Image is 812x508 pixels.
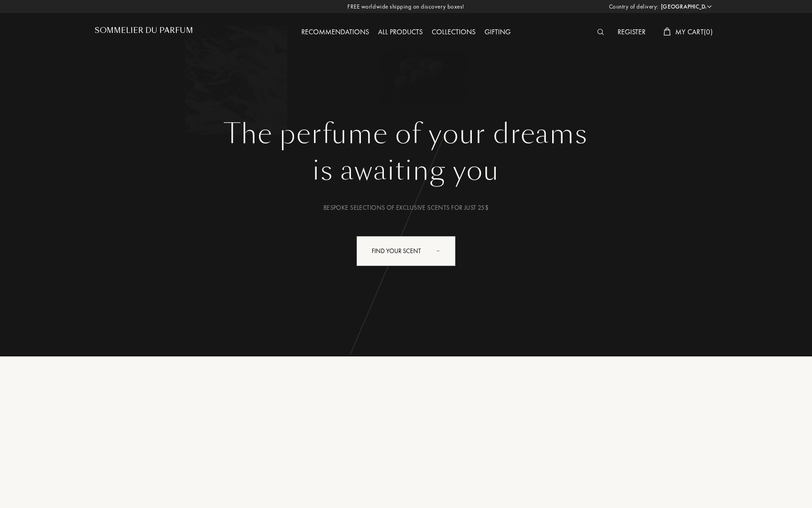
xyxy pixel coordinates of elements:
a: Register [613,27,650,37]
a: Gifting [480,27,515,37]
div: Gifting [480,27,515,38]
div: All products [374,27,427,38]
div: Collections [427,27,480,38]
h1: The perfume of your dreams [101,118,710,150]
h1: Sommelier du Parfum [95,26,193,35]
img: cart_white.svg [664,28,671,36]
a: Recommendations [297,27,374,37]
img: search_icn_white.svg [597,29,604,35]
a: Collections [427,27,480,37]
div: Find your scent [356,236,456,266]
span: My Cart ( 0 ) [675,27,713,37]
div: animation [434,241,452,259]
a: Find your scentanimation [350,236,462,266]
div: Recommendations [297,27,374,38]
span: Country of delivery: [609,2,659,11]
div: is awaiting you [101,150,710,191]
div: Bespoke selections of exclusive scents for just 25$ [101,203,710,212]
a: All products [374,27,427,37]
a: Sommelier du Parfum [95,26,193,38]
div: Register [613,27,650,38]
